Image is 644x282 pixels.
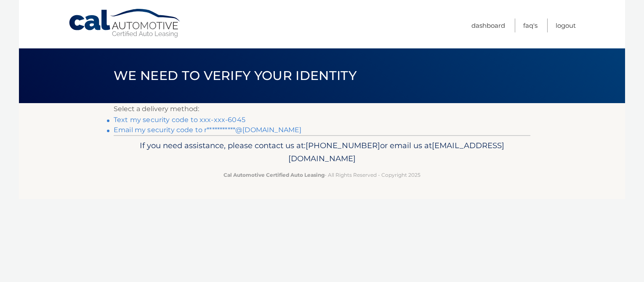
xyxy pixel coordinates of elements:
a: Dashboard [471,19,505,32]
a: Text my security code to xxx-xxx-6045 [114,116,245,124]
p: - All Rights Reserved - Copyright 2025 [119,170,525,179]
a: Cal Automotive [68,8,182,38]
a: FAQ's [523,19,538,32]
strong: Cal Automotive Certified Auto Leasing [224,172,325,178]
span: We need to verify your identity [114,68,357,83]
p: If you need assistance, please contact us at: or email us at [119,139,525,166]
span: [PHONE_NUMBER] [306,141,380,150]
a: Logout [556,19,576,32]
p: Select a delivery method: [114,103,530,115]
